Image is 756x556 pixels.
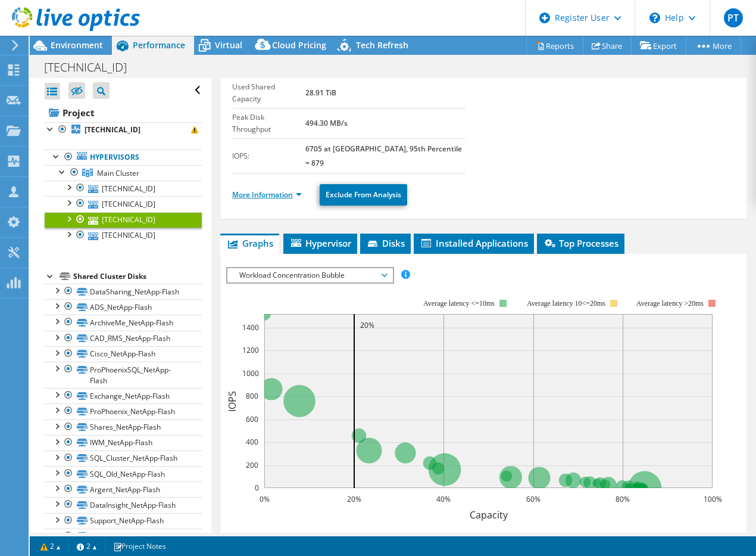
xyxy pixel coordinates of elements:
[45,181,202,196] a: [TECHNICAL_ID]
[246,460,258,470] text: 200
[272,39,326,51] span: Cloud Pricing
[105,539,174,554] a: Project Notes
[32,539,69,554] a: 2
[242,368,259,378] text: 1000
[320,184,407,206] a: Exclude From Analysis
[232,150,305,162] label: IOPS:
[649,13,660,23] svg: \n
[366,237,405,249] span: Disks
[686,36,741,55] a: More
[45,346,202,362] a: Cisco_NetApp-Flash
[616,494,630,504] text: 80%
[45,497,202,512] a: DataInsight_NetApp-Flash
[360,320,374,330] text: 20%
[543,237,618,249] span: Top Processes
[305,118,348,128] b: 494.30 MB/s
[45,103,202,122] a: Project
[45,482,202,497] a: Argent_NetApp-Flash
[289,237,351,249] span: Hypervisor
[85,125,140,135] b: [TECHNICAL_ID]
[45,403,202,419] a: ProPhoenix_NetApp-Flash
[45,451,202,466] a: SQL_Cluster_NetApp-Flash
[45,284,202,299] a: DataSharing_NetApp-Flash
[68,539,105,554] a: 2
[45,165,202,181] a: Main Cluster
[45,513,202,529] a: Support_NetApp-Flash
[305,144,462,168] b: 6705 at [GEOGRAPHIC_DATA], 95th Percentile = 879
[242,345,259,355] text: 1200
[255,483,259,493] text: 0
[73,269,202,284] div: Shared Cluster Disks
[636,299,704,307] text: Average latency >20ms
[232,190,302,200] a: More Information
[233,268,386,282] span: Workload Concentration Bubble
[631,36,686,55] a: Export
[260,494,270,504] text: 0%
[45,299,202,315] a: ADS_NetApp-Flash
[226,237,273,249] span: Graphs
[97,168,139,178] span: Main Cluster
[305,88,336,98] b: 28.91 TiB
[45,212,202,228] a: [TECHNICAL_ID]
[470,508,508,521] text: Capacity
[423,299,495,307] tspan: Average latency <=10ms
[356,39,408,51] span: Tech Refresh
[45,529,202,544] a: Deployment_NetApp-Flash
[45,420,202,435] a: Shares_NetApp-Flash
[526,494,541,504] text: 60%
[133,39,185,51] span: Performance
[45,228,202,243] a: [TECHNICAL_ID]
[436,494,451,504] text: 40%
[45,362,202,388] a: ProPhoenixSQL_NetApp-Flash
[246,391,258,401] text: 800
[45,466,202,482] a: SQL_Old_NetApp-Flash
[45,388,202,403] a: Exchange_NetApp-Flash
[232,81,305,105] label: Used Shared Capacity
[527,299,605,307] tspan: Average latency 10<=20ms
[420,237,528,249] span: Installed Applications
[39,61,145,74] h1: [TECHNICAL_ID]
[246,437,258,447] text: 400
[246,414,258,424] text: 600
[45,331,202,346] a: CAD_RMS_NetApp-Flash
[45,315,202,330] a: ArchiveMe_NetApp-Flash
[45,122,202,138] a: [TECHNICAL_ID]
[215,39,242,51] span: Virtual
[724,8,743,27] span: PT
[347,494,361,504] text: 20%
[45,196,202,212] a: [TECHNICAL_ID]
[583,36,632,55] a: Share
[51,39,103,51] span: Environment
[232,111,305,135] label: Peak Disk Throughput
[45,435,202,451] a: IWM_NetApp-Flash
[242,322,259,333] text: 1400
[704,494,722,504] text: 100%
[45,150,202,165] a: Hypervisors
[226,390,239,411] text: IOPS
[526,36,583,55] a: Reports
